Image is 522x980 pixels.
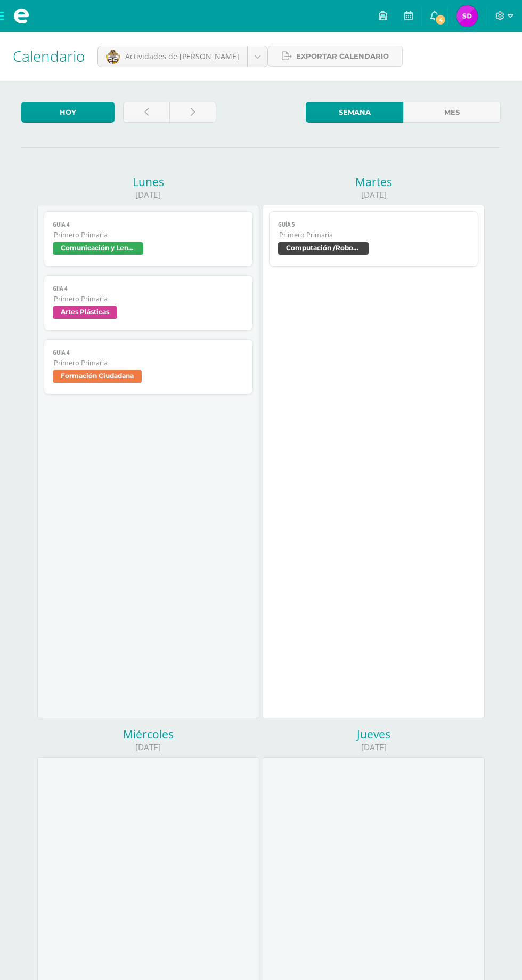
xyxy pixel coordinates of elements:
span: Primero Primaria [54,230,243,239]
span: GIIA 4 [53,285,243,292]
span: Actividades de [PERSON_NAME] [125,51,239,61]
a: GUIA 4Primero PrimariaComunicación y Lenguaje L1 [44,211,252,267]
div: [DATE] [37,189,259,200]
div: Lunes [37,174,259,189]
a: Semana [306,102,403,123]
a: Exportar calendario [268,46,403,67]
span: Computación /Robotica [278,242,369,255]
span: GUIA 4 [53,221,243,228]
span: Exportar calendario [296,46,389,66]
div: [DATE] [263,189,485,200]
div: Jueves [263,727,485,742]
div: Martes [263,174,485,189]
span: Comunicación y Lenguaje L1 [53,242,143,255]
a: Mes [403,102,501,123]
img: 3069a3a7e2b6795fa5842fd5c74e5ec5.png [106,50,120,64]
span: Primero Primaria [279,230,469,239]
span: Primero Primaria [54,358,243,367]
a: Guía 5Primero PrimariaComputación /Robotica [269,211,478,267]
div: [DATE] [37,742,259,753]
span: GUIA 4 [53,349,243,356]
span: Guía 5 [278,221,469,228]
span: 4 [435,14,446,26]
a: GIIA 4Primero PrimariaArtes Plásticas [44,275,252,331]
span: Primero Primaria [54,294,243,303]
a: Hoy [21,102,115,123]
div: Miércoles [37,727,259,742]
a: GUIA 4Primero PrimariaFormación Ciudadana [44,339,252,395]
span: Calendario [13,46,85,66]
a: Actividades de [PERSON_NAME] [98,46,267,67]
span: Formación Ciudadana [53,370,142,383]
img: f60665f7785a5583b957f85c6e1f6a97.png [456,5,478,27]
div: [DATE] [263,742,485,753]
span: Artes Plásticas [53,306,117,319]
